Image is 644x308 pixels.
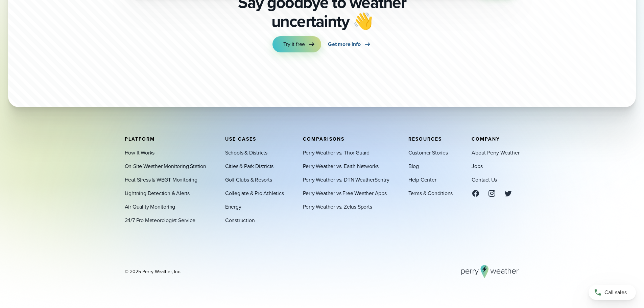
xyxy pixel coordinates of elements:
a: Perry Weather vs. DTN WeatherSentry [303,175,389,184]
a: Collegiate & Pro Athletics [225,189,284,197]
a: Perry Weather vs. Zelus Sports [303,203,372,211]
a: Perry Weather vs. Earth Networks [303,162,379,170]
a: Perry Weather vs. Thor Guard [303,148,369,157]
div: © 2025 Perry Weather, Inc. [125,268,181,275]
a: On-Site Weather Monitoring Station [125,162,206,170]
a: Schools & Districts [225,148,267,157]
a: Cities & Park Districts [225,162,273,170]
a: Air Quality Monitoring [125,203,175,211]
span: Resources [408,135,442,142]
a: Blog [408,162,419,170]
span: Comparisons [303,135,344,142]
a: Perry Weather vs Free Weather Apps [303,189,387,197]
span: Try it free [283,40,305,48]
a: Get more info [328,36,371,52]
a: Energy [225,203,241,211]
span: Company [472,135,500,142]
a: Golf Clubs & Resorts [225,175,272,184]
a: Lightning Detection & Alerts [125,189,190,197]
a: Customer Stories [408,148,448,157]
a: About Perry Weather [472,148,519,157]
a: Jobs [472,162,482,170]
a: Construction [225,216,255,224]
a: Help Center [408,175,436,184]
a: Contact Us [472,175,497,184]
a: Try it free [272,36,321,52]
span: Use Cases [225,135,256,142]
a: Heat Stress & WBGT Monitoring [125,175,197,184]
a: Call sales [589,285,636,300]
a: How It Works [125,148,155,157]
span: Platform [125,135,155,142]
a: Terms & Conditions [408,189,453,197]
span: Get more info [328,40,360,48]
a: 24/7 Pro Meteorologist Service [125,216,195,224]
span: Call sales [604,288,627,297]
